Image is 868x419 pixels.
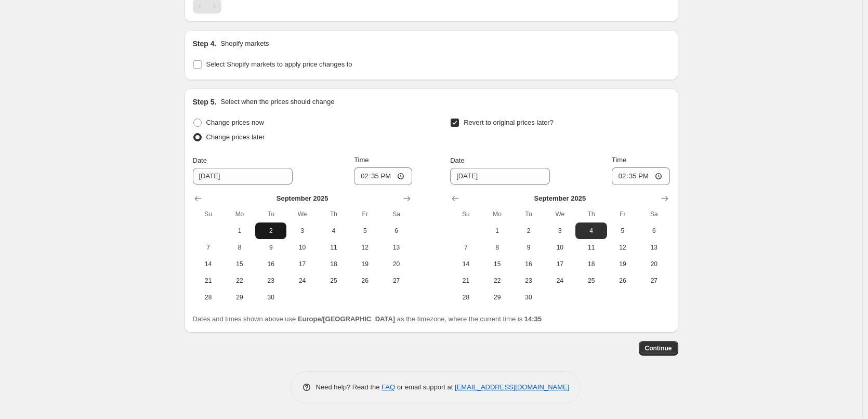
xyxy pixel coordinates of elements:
[224,239,255,256] button: Monday September 8 2025
[354,167,412,185] input: 12:00
[395,383,455,391] span: or email support at
[353,277,376,285] span: 26
[611,277,634,285] span: 26
[544,222,575,239] button: Wednesday September 3 2025
[349,222,380,239] button: Friday September 5 2025
[513,289,544,306] button: Tuesday September 30 2025
[486,210,509,218] span: Mo
[513,239,544,256] button: Tuesday September 9 2025
[197,210,220,218] span: Su
[380,222,412,239] button: Saturday September 6 2025
[193,272,224,289] button: Sunday September 21 2025
[385,260,407,268] span: 20
[318,256,349,272] button: Thursday September 18 2025
[228,277,251,285] span: 22
[291,260,313,268] span: 17
[544,272,575,289] button: Wednesday September 24 2025
[318,222,349,239] button: Thursday September 4 2025
[197,260,220,268] span: 14
[638,206,669,222] th: Saturday
[286,222,318,239] button: Wednesday September 3 2025
[642,277,665,285] span: 27
[638,239,669,256] button: Saturday September 13 2025
[353,260,376,268] span: 19
[482,222,513,239] button: Monday September 1 2025
[575,206,607,222] th: Thursday
[224,222,255,239] button: Monday September 1 2025
[286,206,318,222] th: Wednesday
[228,260,251,268] span: 15
[197,243,220,252] span: 7
[380,239,412,256] button: Saturday September 13 2025
[482,256,513,272] button: Monday September 15 2025
[220,97,334,107] p: Select when the prices should change
[291,243,313,252] span: 10
[642,210,665,218] span: Sa
[513,222,544,239] button: Tuesday September 2 2025
[220,38,269,49] p: Shopify markets
[193,156,207,164] span: Date
[193,315,542,323] span: Dates and times shown above use as the timezone, where the current time is
[548,260,571,268] span: 17
[544,256,575,272] button: Wednesday September 17 2025
[318,272,349,289] button: Thursday September 25 2025
[380,206,412,222] th: Saturday
[255,222,286,239] button: Tuesday September 2 2025
[193,38,217,49] h2: Step 4.
[486,260,509,268] span: 15
[380,256,412,272] button: Saturday September 20 2025
[513,206,544,222] th: Tuesday
[454,243,477,252] span: 7
[259,227,282,235] span: 2
[191,191,205,206] button: Show previous month, August 2025
[400,191,414,206] button: Show next month, October 2025
[642,243,665,252] span: 13
[291,277,313,285] span: 24
[318,206,349,222] th: Thursday
[517,260,540,268] span: 16
[548,277,571,285] span: 24
[450,239,481,256] button: Sunday September 7 2025
[645,344,672,352] span: Continue
[291,210,313,218] span: We
[611,260,634,268] span: 19
[322,243,345,252] span: 11
[454,277,477,285] span: 21
[611,210,634,218] span: Fr
[548,227,571,235] span: 3
[575,222,607,239] button: Thursday September 4 2025
[455,383,569,391] a: [EMAIL_ADDRESS][DOMAIN_NAME]
[259,260,282,268] span: 16
[607,256,638,272] button: Friday September 19 2025
[524,315,542,323] b: 14:35
[206,119,264,126] span: Change prices now
[612,167,670,185] input: 12:00
[517,277,540,285] span: 23
[607,239,638,256] button: Friday September 12 2025
[638,222,669,239] button: Saturday September 6 2025
[454,293,477,302] span: 28
[657,191,672,206] button: Show next month, October 2025
[193,206,224,222] th: Sunday
[575,272,607,289] button: Thursday September 25 2025
[454,210,477,218] span: Su
[286,272,318,289] button: Wednesday September 24 2025
[575,239,607,256] button: Thursday September 11 2025
[612,156,626,164] span: Time
[482,206,513,222] th: Monday
[575,256,607,272] button: Thursday September 18 2025
[298,315,395,323] b: Europe/[GEOGRAPHIC_DATA]
[513,272,544,289] button: Tuesday September 23 2025
[450,206,481,222] th: Sunday
[259,243,282,252] span: 9
[255,256,286,272] button: Tuesday September 16 2025
[353,227,376,235] span: 5
[322,277,345,285] span: 25
[580,260,602,268] span: 18
[639,341,678,356] button: Continue
[349,239,380,256] button: Friday September 12 2025
[548,243,571,252] span: 10
[255,206,286,222] th: Tuesday
[482,239,513,256] button: Monday September 8 2025
[322,210,345,218] span: Th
